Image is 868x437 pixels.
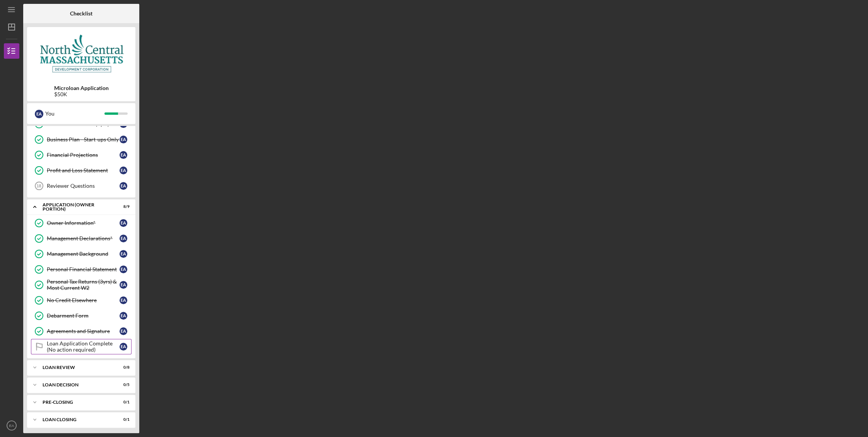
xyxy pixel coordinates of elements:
[31,292,132,308] a: No Credit ElsewhereEA
[31,246,132,262] a: Management BackgroundEA
[47,183,120,189] div: Reviewer Questions
[35,110,43,118] div: E A
[31,262,132,277] a: Personal Financial StatementEA
[116,417,130,422] div: 0 / 1
[120,219,127,227] div: E A
[120,235,127,242] div: E A
[43,202,110,211] div: APPLICATION (OWNER PORTION)
[54,91,109,97] div: $50K
[120,151,127,159] div: E A
[31,147,132,163] a: Financial ProjectionsEA
[27,31,135,77] img: Product logo
[54,85,109,91] b: Microloan Application
[116,383,130,387] div: 0 / 5
[120,136,127,143] div: E A
[47,235,120,241] div: Management Declarations*
[120,343,127,350] div: E A
[47,279,120,291] div: Personal Tax Returns (3yrs) & Most Current W2
[31,178,132,194] a: 18Reviewer QuestionsEA
[31,163,132,178] a: Profit and Loss StatementEA
[47,297,120,303] div: No Credit Elsewhere
[47,328,120,334] div: Agreements and Signature
[120,167,127,174] div: E A
[120,250,127,258] div: E A
[120,312,127,320] div: E A
[47,167,120,173] div: Profit and Loss Statement
[116,204,130,209] div: 8 / 9
[31,308,132,323] a: Debarment FormEA
[43,400,110,405] div: PRE-CLOSING
[31,323,132,339] a: Agreements and SignatureEA
[116,400,130,405] div: 0 / 1
[31,132,132,147] a: Business Plan - Start-ups OnlyEA
[36,184,41,188] tspan: 18
[45,107,104,120] div: You
[43,365,110,370] div: LOAN REVIEW
[47,340,120,353] div: Loan Application Complete (No action required)
[47,313,120,319] div: Debarment Form
[43,417,110,422] div: LOAN CLOSING
[47,251,120,257] div: Management Background
[47,266,120,272] div: Personal Financial Statement
[31,231,132,246] a: Management Declarations*EA
[120,182,127,190] div: E A
[120,281,127,289] div: E A
[31,215,132,231] a: Owner Information*EA
[47,136,120,143] div: Business Plan - Start-ups Only
[120,296,127,304] div: E A
[9,423,14,428] text: EA
[4,418,19,433] button: EA
[47,220,120,226] div: Owner Information*
[116,365,130,370] div: 0 / 8
[70,10,92,17] b: Checklist
[120,265,127,273] div: E A
[120,327,127,335] div: E A
[31,277,132,292] a: Personal Tax Returns (3yrs) & Most Current W2EA
[31,339,132,354] a: Loan Application Complete (No action required)EA
[43,383,110,387] div: LOAN DECISION
[47,152,120,158] div: Financial Projections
